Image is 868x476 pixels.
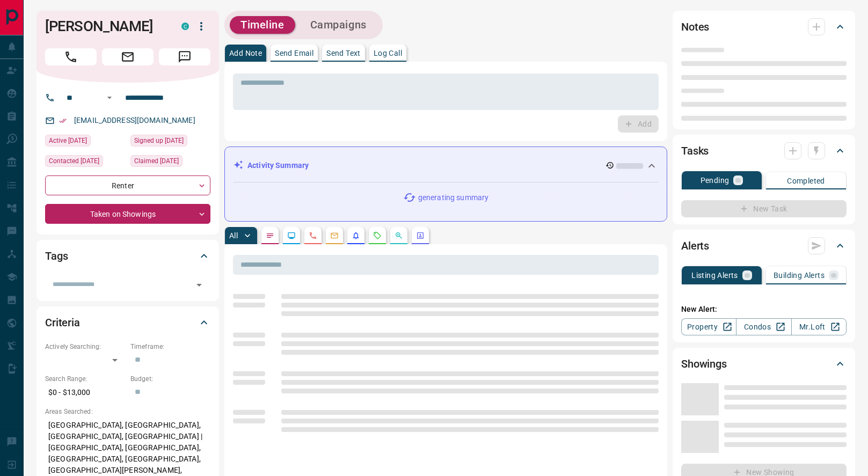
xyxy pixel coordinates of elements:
[59,117,67,125] svg: Email Verified
[192,277,207,292] button: Open
[45,175,210,195] div: Renter
[681,304,847,315] p: New Alert:
[330,231,339,240] svg: Emails
[134,156,179,166] span: Claimed [DATE]
[701,177,730,184] p: Pending
[103,91,116,104] button: Open
[102,48,154,65] span: Email
[134,135,184,146] span: Signed up [DATE]
[49,135,87,146] span: Active [DATE]
[352,231,360,240] svg: Listing Alerts
[736,318,791,335] a: Condos
[247,160,309,171] p: Activity Summary
[326,49,361,57] p: Send Text
[45,384,125,401] p: $0 - $13,000
[681,318,736,335] a: Property
[45,155,125,170] div: Thu Jul 24 2025
[787,177,825,185] p: Completed
[130,135,210,150] div: Tue Nov 15 2022
[791,318,847,335] a: Mr.Loft
[234,156,658,175] div: Activity Summary
[230,16,295,34] button: Timeline
[74,116,195,125] a: [EMAIL_ADDRESS][DOMAIN_NAME]
[681,351,847,377] div: Showings
[45,18,165,35] h1: [PERSON_NAME]
[681,355,727,372] h2: Showings
[130,155,210,170] div: Thu Jun 12 2025
[681,138,847,164] div: Tasks
[130,374,210,384] p: Budget:
[45,135,125,150] div: Wed Sep 10 2025
[45,243,210,269] div: Tags
[681,237,709,254] h2: Alerts
[45,407,210,416] p: Areas Searched:
[300,16,377,34] button: Campaigns
[45,204,210,224] div: Taken on Showings
[181,23,189,30] div: condos.ca
[229,232,238,239] p: All
[416,231,425,240] svg: Agent Actions
[45,310,210,335] div: Criteria
[418,192,488,203] p: generating summary
[45,314,80,331] h2: Criteria
[45,374,125,384] p: Search Range:
[681,233,847,259] div: Alerts
[130,342,210,351] p: Timeframe:
[681,14,847,40] div: Notes
[159,48,210,65] span: Message
[681,18,709,35] h2: Notes
[45,48,97,65] span: Call
[45,342,125,351] p: Actively Searching:
[395,231,403,240] svg: Opportunities
[45,247,68,265] h2: Tags
[374,49,402,57] p: Log Call
[266,231,274,240] svg: Notes
[774,272,825,279] p: Building Alerts
[229,49,262,57] p: Add Note
[373,231,382,240] svg: Requests
[681,142,709,159] h2: Tasks
[287,231,296,240] svg: Lead Browsing Activity
[275,49,313,57] p: Send Email
[691,272,738,279] p: Listing Alerts
[309,231,317,240] svg: Calls
[49,156,99,166] span: Contacted [DATE]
